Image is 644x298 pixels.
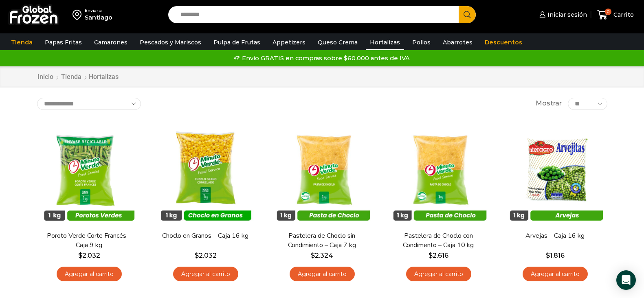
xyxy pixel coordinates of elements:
span: $ [311,252,315,259]
a: Hortalizas [366,35,404,50]
a: Tienda [61,72,82,82]
a: Pescados y Mariscos [136,35,205,50]
a: Camarones [90,35,132,50]
a: Agregar al carrito: “Pastelera de Choclo sin Condimiento - Caja 7 kg” [290,267,355,282]
nav: Breadcrumb [37,72,119,82]
div: Santiago [85,13,112,22]
a: Appetizers [268,35,310,50]
img: address-field-icon.svg [73,8,85,22]
span: $ [546,252,550,259]
span: Carrito [611,11,634,19]
a: Pulpa de Frutas [209,35,264,50]
span: $ [429,252,433,259]
span: $ [195,252,199,259]
a: Inicio [37,72,54,82]
select: Pedido de la tienda [37,98,141,110]
a: Choclo en Granos – Caja 16 kg [158,231,252,241]
a: Queso Crema [314,35,362,50]
bdi: 2.032 [195,252,217,259]
bdi: 2.032 [78,252,100,259]
bdi: 2.324 [311,252,333,259]
a: Arvejas – Caja 16 kg [508,231,602,241]
a: Iniciar sesión [537,7,587,23]
span: $ [78,252,82,259]
a: Tienda [7,35,37,50]
a: Pollos [408,35,435,50]
a: Poroto Verde Corte Francés – Caja 9 kg [42,231,136,250]
a: Descuentos [481,35,526,50]
span: Mostrar [536,99,562,108]
a: Agregar al carrito: “Choclo en Granos - Caja 16 kg” [173,267,238,282]
a: Agregar al carrito: “Pastelera de Choclo con Condimento - Caja 10 kg” [406,267,471,282]
div: Open Intercom Messenger [616,270,636,290]
bdi: 2.616 [429,252,448,259]
a: Pastelera de Choclo sin Condimiento – Caja 7 kg [275,231,369,250]
a: Pastelera de Choclo con Condimento – Caja 10 kg [391,231,485,250]
a: Agregar al carrito: “Poroto Verde Corte Francés - Caja 9 kg” [57,267,122,282]
span: Iniciar sesión [545,11,587,19]
a: 0 Carrito [595,5,636,24]
button: Search button [459,6,476,23]
a: Agregar al carrito: “Arvejas - Caja 16 kg” [523,267,588,282]
div: Enviar a [85,8,112,13]
span: 0 [605,9,611,15]
h1: Hortalizas [89,73,119,81]
bdi: 1.816 [546,252,565,259]
a: Papas Fritas [41,35,86,50]
a: Abarrotes [439,35,477,50]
